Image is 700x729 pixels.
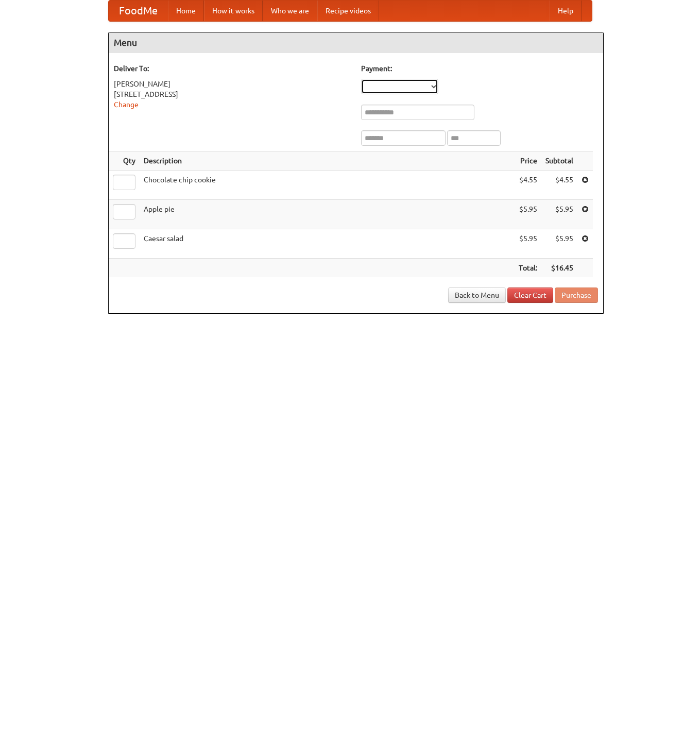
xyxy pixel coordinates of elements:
td: $5.95 [515,229,541,259]
a: FoodMe [109,1,168,21]
td: Caesar salad [140,229,515,259]
a: Back to Menu [448,287,506,303]
a: Help [550,1,582,21]
td: $5.95 [541,200,577,229]
th: $16.45 [541,259,577,278]
td: $4.55 [541,171,577,200]
h5: Deliver To: [114,63,351,74]
th: Qty [109,151,140,171]
a: Change [114,100,139,109]
td: Apple pie [140,200,515,229]
th: Description [140,151,515,171]
a: Recipe videos [317,1,379,21]
div: [PERSON_NAME] [114,79,351,89]
div: [STREET_ADDRESS] [114,89,351,99]
a: Home [168,1,204,21]
th: Price [515,151,541,171]
a: Who we are [263,1,317,21]
a: How it works [204,1,263,21]
h4: Menu [109,32,603,53]
th: Total: [515,259,541,278]
td: $5.95 [515,200,541,229]
td: $4.55 [515,171,541,200]
button: Purchase [555,287,598,303]
td: Chocolate chip cookie [140,171,515,200]
h5: Payment: [361,63,598,74]
td: $5.95 [541,229,577,259]
a: Clear Cart [507,287,553,303]
th: Subtotal [541,151,577,171]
